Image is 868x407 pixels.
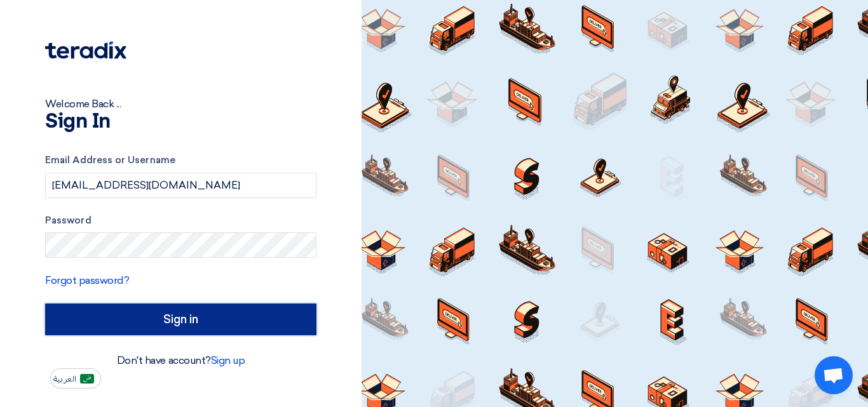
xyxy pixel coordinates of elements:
[80,374,94,384] img: ar-AR.png
[45,173,316,198] input: Enter your business email or username
[45,97,316,112] div: Welcome Back ...
[45,41,126,59] img: Teradix logo
[45,353,316,368] div: Don't have account?
[211,354,245,366] a: Sign up
[50,368,101,389] button: العربية
[45,153,316,168] label: Email Address or Username
[45,274,129,286] a: Forgot password?
[815,356,853,394] div: Open chat
[45,213,316,228] label: Password
[45,112,316,132] h1: Sign In
[45,304,316,335] input: Sign in
[53,375,76,384] span: العربية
